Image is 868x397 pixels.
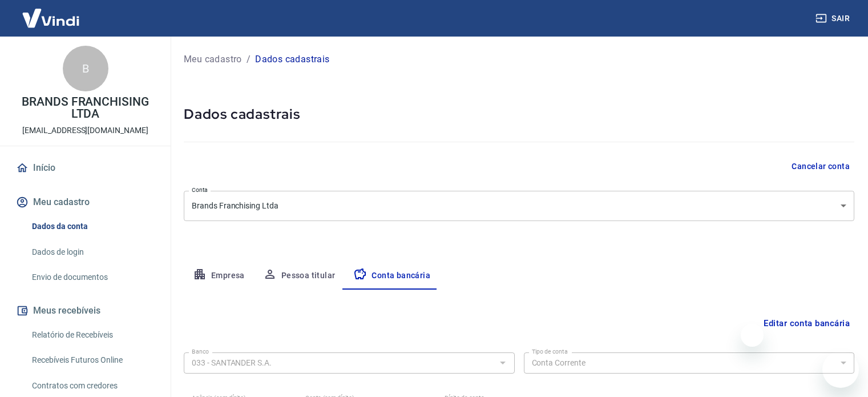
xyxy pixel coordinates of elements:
[14,155,157,181] a: Início
[27,323,157,347] a: Relatório de Recebíveis
[14,1,88,35] img: Vindi
[27,215,157,238] a: Dados da conta
[741,324,764,347] iframe: Fechar mensagem
[344,262,439,290] button: Conta bancária
[255,53,329,66] p: Dados cadastrais
[9,96,162,120] p: BRANDS FRANCHISING LTDA
[192,186,208,194] label: Conta
[22,125,148,137] p: [EMAIL_ADDRESS][DOMAIN_NAME]
[247,53,251,66] p: /
[184,262,254,290] button: Empresa
[63,46,108,91] div: B
[787,156,854,177] button: Cancelar conta
[532,347,568,356] label: Tipo de conta
[192,347,209,356] label: Banco
[813,8,854,29] button: Sair
[14,190,157,215] button: Meu cadastro
[184,53,242,66] a: Meu cadastro
[27,266,157,289] a: Envio de documentos
[27,240,157,264] a: Dados de login
[27,348,157,372] a: Recebíveis Futuros Online
[254,262,345,290] button: Pessoa titular
[822,351,859,388] iframe: Botão para abrir a janela de mensagens
[14,298,157,323] button: Meus recebíveis
[184,191,854,221] div: Brands Franchising Ltda
[184,105,854,123] h5: Dados cadastrais
[759,312,854,334] button: Editar conta bancária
